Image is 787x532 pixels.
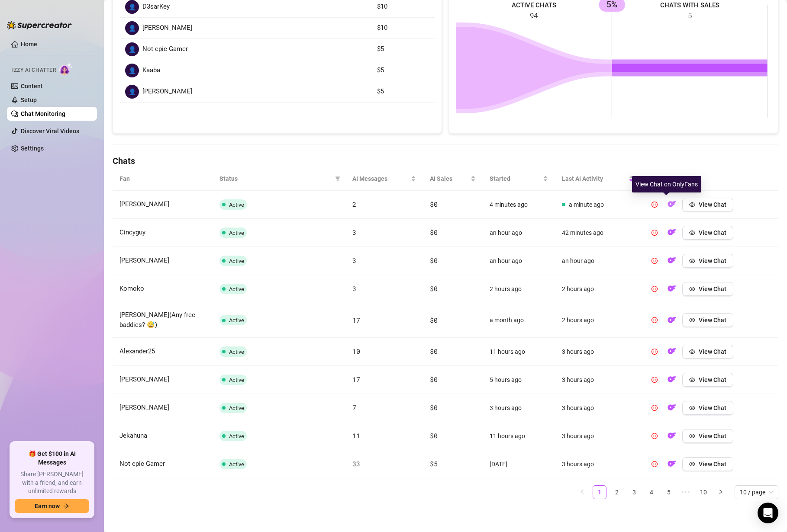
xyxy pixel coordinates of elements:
button: OF [665,457,679,471]
span: 10 [352,347,360,356]
td: [DATE] [483,450,555,478]
span: Last AI Activity [562,174,627,183]
span: [PERSON_NAME] [119,375,169,383]
span: 3 [352,228,356,237]
span: eye [689,349,695,355]
img: logo-BBDzfeDw.svg [7,21,72,29]
span: pause-circle [652,377,658,383]
span: [PERSON_NAME] [142,23,192,33]
button: left [575,485,589,499]
span: [PERSON_NAME](Any free baddies? 😅) [119,311,195,329]
span: Active [229,377,244,383]
span: $0 [430,375,437,384]
span: Kaaba [142,65,160,76]
span: Active [229,461,244,468]
span: Status [219,174,332,183]
span: View Chat [699,433,726,439]
a: OF [665,378,679,385]
a: Discover Viral Videos [21,128,79,135]
li: Next 5 Pages [679,485,693,499]
img: OF [668,228,676,237]
span: Not epic Gamer [142,44,188,54]
td: 3 hours ago [555,394,641,422]
span: pause-circle [652,405,658,411]
button: View Chat [682,401,733,415]
a: OF [665,231,679,238]
span: Active [229,317,244,324]
li: Next Page [714,485,728,499]
span: eye [689,202,695,208]
a: OF [665,203,679,210]
span: $5 [430,459,437,468]
span: pause-circle [652,286,658,292]
span: [PERSON_NAME] [119,256,169,264]
span: 3 [352,284,356,293]
img: AI Chatter [59,63,73,75]
span: 3 [352,256,356,265]
span: $0 [430,347,437,356]
a: 1 [593,486,606,499]
span: ••• [679,485,693,499]
td: 42 minutes ago [555,219,641,247]
li: Previous Page [575,485,589,499]
span: View Chat [699,376,726,383]
button: View Chat [682,313,733,327]
button: Earn nowarrow-right [15,499,89,513]
td: 2 hours ago [555,275,641,303]
button: OF [665,373,679,387]
span: eye [689,405,695,411]
span: eye [689,230,695,236]
div: 👤 [125,64,139,77]
article: $10 [377,23,429,33]
span: Active [229,405,244,411]
td: 3 hours ago [555,338,641,366]
span: $0 [430,284,437,293]
a: 5 [662,486,675,499]
div: View Chat on OnlyFans [632,176,701,192]
a: 2 [610,486,623,499]
h4: Chats [113,155,778,167]
span: Active [229,433,244,439]
td: 2 hours ago [555,303,641,338]
td: 4 minutes ago [483,191,555,219]
span: eye [689,433,695,439]
span: eye [689,461,695,467]
td: 5 hours ago [483,366,555,394]
a: Settings [21,145,44,152]
article: $5 [377,65,429,76]
a: Setup [21,96,37,103]
span: View Chat [699,257,726,264]
span: View Chat [699,348,726,355]
button: View Chat [682,254,733,268]
article: $10 [377,2,429,12]
li: 2 [610,485,624,499]
span: eye [689,286,695,292]
span: 17 [352,375,360,384]
span: Active [229,230,244,236]
span: pause-circle [652,202,658,208]
li: 3 [627,485,641,499]
button: View Chat [682,282,733,296]
img: OF [668,375,676,384]
span: pause-circle [652,230,658,236]
td: 2 hours ago [483,275,555,303]
div: 👤 [125,42,139,56]
span: filter [333,172,342,185]
a: OF [665,319,679,326]
span: View Chat [699,201,726,208]
span: Komoko [119,285,144,292]
td: 3 hours ago [555,450,641,478]
li: 5 [662,485,676,499]
td: a month ago [483,303,555,338]
div: 👤 [125,85,139,99]
th: AI Sales [423,167,483,191]
span: 33 [352,459,360,468]
article: $5 [377,44,429,54]
a: Content [21,83,43,90]
td: an hour ago [483,219,555,247]
button: View Chat [682,198,733,212]
th: Last AI Activity [555,167,641,191]
a: Home [21,41,37,48]
span: pause-circle [652,349,658,355]
th: Started [483,167,555,191]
